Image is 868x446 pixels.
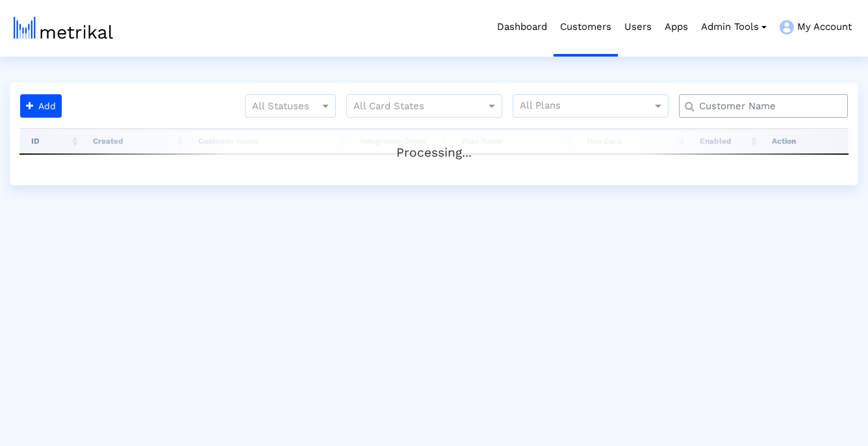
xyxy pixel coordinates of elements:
th: Customer Name [186,128,350,154]
img: metrical-logo-light.png [14,17,113,39]
th: Has Card [576,128,688,154]
img: my-account-menu-icon.png [780,20,794,34]
th: Enabled [688,128,760,154]
input: Customer Name [690,99,843,113]
input: All Plans [520,98,654,115]
th: Created [81,128,186,154]
th: Plan Name [450,128,575,154]
th: Action [760,128,849,154]
input: All Card States [353,98,472,115]
th: ID [19,128,81,154]
div: Processing... [19,131,849,157]
button: Add [20,94,62,118]
th: Integration Count [349,128,450,154]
